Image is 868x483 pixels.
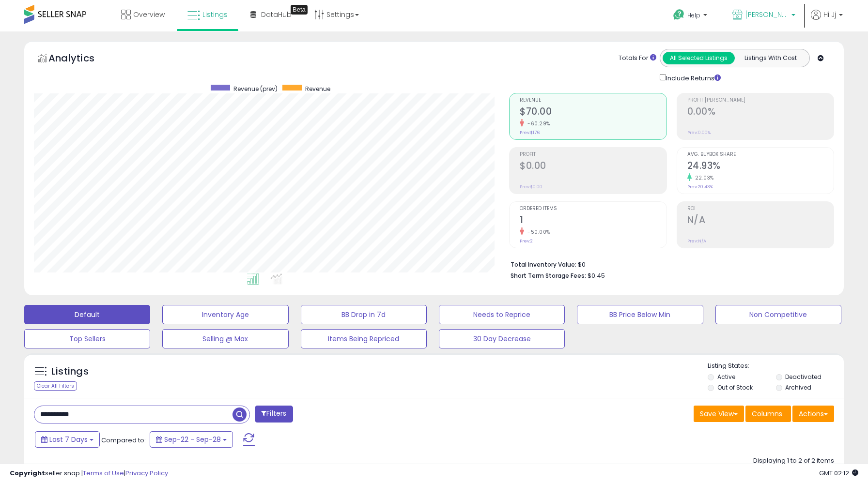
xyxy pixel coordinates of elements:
[717,383,753,392] label: Out of Stock
[753,456,834,466] div: Displaying 1 to 2 of 2 items
[511,258,827,270] li: $0
[202,10,228,19] span: Listings
[49,435,88,444] span: Last 7 Days
[619,54,656,63] div: Totals For
[162,305,288,324] button: Inventory Age
[687,98,834,103] span: Profit [PERSON_NAME]
[233,85,278,93] span: Revenue (prev)
[305,85,330,93] span: Revenue
[24,329,150,348] button: Top Sellers
[687,152,834,157] span: Avg. Buybox Share
[150,431,233,448] button: Sep-22 - Sep-28
[692,174,714,181] small: 22.03%
[715,305,841,324] button: Non Competitive
[291,5,308,15] div: Tooltip anchor
[164,435,221,444] span: Sep-22 - Sep-28
[520,214,666,227] h2: 1
[785,373,821,381] label: Deactivated
[524,120,550,127] small: -60.29%
[819,468,858,478] span: 2025-10-6 02:12 GMT
[83,468,124,478] a: Terms of Use
[687,184,713,190] small: Prev: 20.43%
[687,206,834,211] span: ROI
[520,206,666,211] span: Ordered Items
[663,52,735,64] button: All Selected Listings
[708,362,844,371] p: Listing States:
[301,305,427,324] button: BB Drop in 7d
[687,130,711,136] small: Prev: 0.00%
[101,436,146,445] span: Compared to:
[687,11,700,19] span: Help
[24,305,150,324] button: Default
[666,1,717,31] a: Help
[588,271,605,280] span: $0.45
[520,238,533,244] small: Prev: 2
[811,10,843,31] a: Hi Jj
[162,329,288,348] button: Selling @ Max
[35,431,100,448] button: Last 7 Days
[687,106,834,119] h2: 0.00%
[301,329,427,348] button: Items Being Repriced
[520,184,542,190] small: Prev: $0.00
[125,468,168,478] a: Privacy Policy
[520,130,540,136] small: Prev: $176
[520,98,666,103] span: Revenue
[439,329,565,348] button: 30 Day Decrease
[687,214,834,227] h2: N/A
[734,52,806,64] button: Listings With Cost
[823,10,836,19] span: Hi Jj
[687,238,706,244] small: Prev: N/A
[10,469,168,478] div: seller snap | |
[261,10,292,19] span: DataHub
[792,406,834,422] button: Actions
[51,365,89,378] h5: Listings
[745,10,789,19] span: [PERSON_NAME]'s Movies
[694,406,744,422] button: Save View
[133,10,165,19] span: Overview
[717,373,735,381] label: Active
[673,9,685,21] i: Get Help
[752,409,782,419] span: Columns
[439,305,565,324] button: Needs to Reprice
[520,160,666,173] h2: $0.00
[10,468,45,478] strong: Copyright
[511,260,576,269] b: Total Inventory Value:
[255,406,293,423] button: Filters
[520,152,666,157] span: Profit
[745,406,791,422] button: Columns
[577,305,703,324] button: BB Price Below Min
[652,72,732,83] div: Include Returns
[48,51,113,67] h5: Analytics
[511,272,586,280] b: Short Term Storage Fees:
[524,228,550,236] small: -50.00%
[34,381,77,391] div: Clear All Filters
[520,106,666,119] h2: $70.00
[687,160,834,173] h2: 24.93%
[785,383,811,392] label: Archived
